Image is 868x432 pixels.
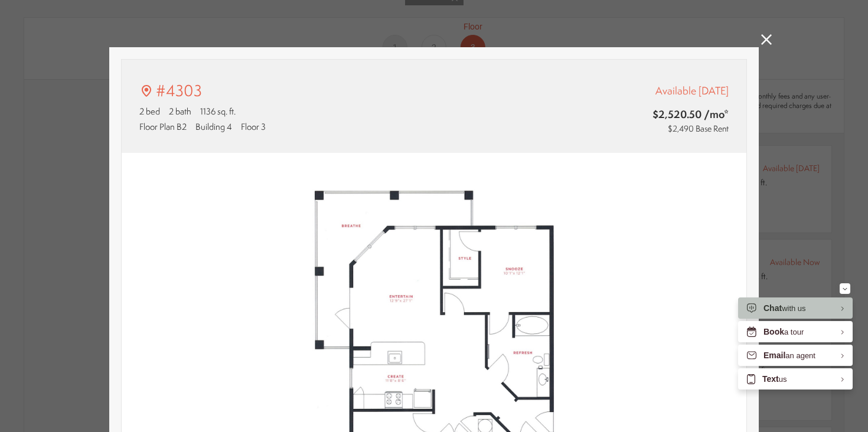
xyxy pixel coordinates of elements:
[169,105,191,117] span: 2 bath
[139,120,187,133] span: Floor Plan B2
[241,120,266,133] span: Floor 3
[195,120,232,133] span: Building 4
[200,105,236,117] span: 1136 sq. ft.
[139,105,160,117] span: 2 bed
[583,107,729,122] span: $2,520.50 /mo*
[156,80,202,102] p: #4303
[655,83,729,98] span: Available [DATE]
[668,123,729,135] span: $2,490 Base Rent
